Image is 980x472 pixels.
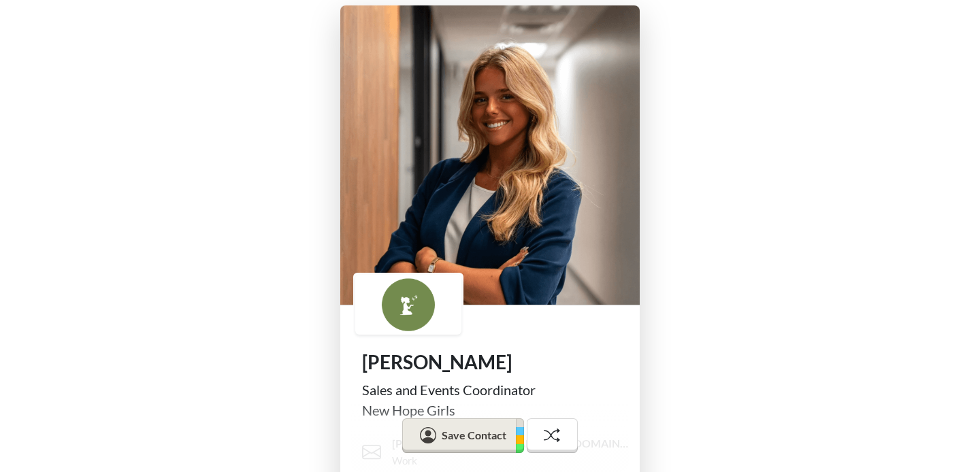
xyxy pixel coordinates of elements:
img: profile picture [340,5,640,305]
span: Save Contact [442,428,506,441]
div: Sales and Events Coordinator [362,380,618,400]
button: Save Contact [402,418,523,453]
img: logo [355,275,461,335]
div: New Hope Girls [362,400,618,420]
h1: [PERSON_NAME] [362,351,618,374]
